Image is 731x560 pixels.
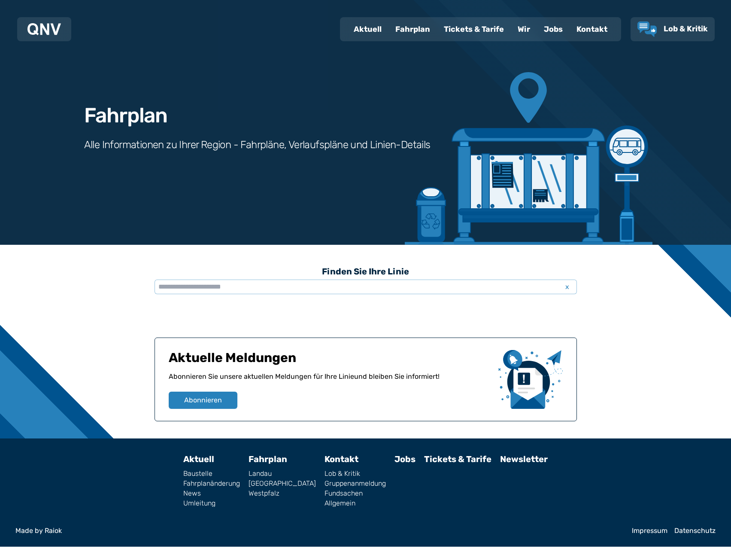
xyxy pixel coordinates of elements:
span: Lob & Kritik [664,24,708,33]
a: Aktuell [183,454,214,464]
a: News [183,490,240,497]
a: Lob & Kritik [325,470,386,477]
a: Jobs [394,454,416,464]
h3: Alle Informationen zu Ihrer Region - Fahrpläne, Verlaufspläne und Linien-Details [84,138,431,152]
img: QNV Logo [27,23,61,35]
a: Baustelle [183,470,240,477]
a: [GEOGRAPHIC_DATA] [249,480,316,487]
a: Fahrplan [249,454,287,464]
a: Tickets & Tarife [424,454,491,464]
a: Westpfalz [249,490,316,497]
a: Lob & Kritik [637,21,708,37]
a: Allgemein [325,500,386,507]
a: Umleitung [183,500,240,507]
a: Kontakt [570,18,614,40]
a: Fundsachen [325,490,386,497]
a: Fahrplanänderung [183,480,240,487]
h1: Fahrplan [84,105,167,126]
img: newsletter [498,350,563,409]
a: Kontakt [325,454,358,464]
h3: Finden Sie Ihre Linie [155,262,577,281]
a: Wir [511,18,537,40]
a: Fahrplan [388,18,437,40]
a: Newsletter [500,454,548,464]
p: Abonnieren Sie unsere aktuellen Meldungen für Ihre Linie und bleiben Sie informiert! [169,371,491,392]
h1: Aktuelle Meldungen [169,350,491,371]
span: x [561,282,573,292]
a: Impressum [632,527,667,534]
button: Abonnieren [169,392,237,409]
a: QNV Logo [27,21,61,38]
a: Aktuell [347,18,388,40]
a: Made by Raiok [15,527,625,534]
a: Datenschutz [674,527,716,534]
a: Gruppenanmeldung [325,480,386,487]
span: Abonnieren [184,395,222,405]
a: Jobs [537,18,570,40]
a: Tickets & Tarife [437,18,511,40]
a: Landau [249,470,316,477]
